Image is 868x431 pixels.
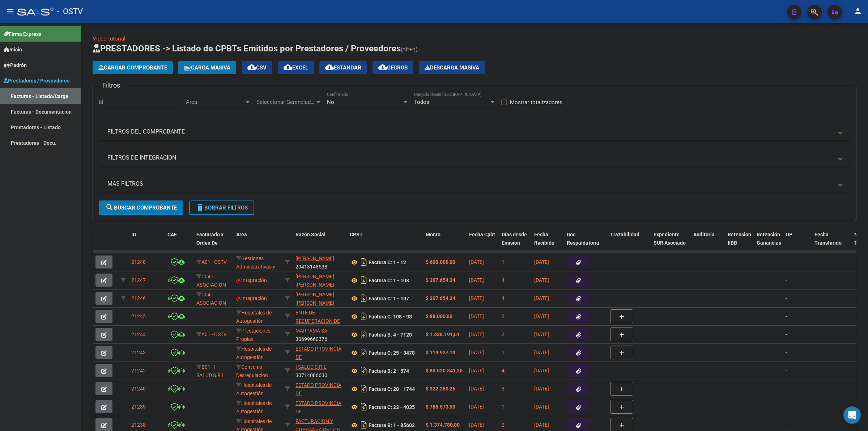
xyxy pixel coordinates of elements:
[295,309,344,324] div: 30718615700
[534,386,549,392] span: [DATE]
[426,313,452,319] strong: $ 88.000,00
[502,313,505,319] span: 2
[4,77,69,85] span: Prestadores / Proveedores
[469,331,484,337] span: [DATE]
[469,259,484,265] span: [DATE]
[534,404,549,410] span: [DATE]
[373,61,413,74] button: Gecros
[426,350,455,355] strong: $ 119.927,13
[107,180,833,188] mat-panel-title: MAS FILTROS
[725,227,754,259] datatable-header-cell: Retencion IIBB
[426,277,455,283] strong: $ 307.654,34
[369,350,415,356] strong: Factura C: 25 - 3478
[295,399,344,414] div: 30673377544
[534,313,549,319] span: [DATE]
[295,363,344,378] div: 30714086630
[196,274,226,312] span: C04 - ASOCIACION SANATORIAL SUR (GBA SUR)
[369,422,415,428] strong: Factura B: 1 - 85602
[567,232,599,246] span: Doc Respaldatoria
[359,274,369,286] i: Descargar documento
[236,364,268,378] span: Convenio Desregulacion
[131,404,146,410] span: 21239
[184,64,230,71] span: Carga Masiva
[419,61,485,74] button: Descarga Masiva
[502,422,505,428] span: 2
[469,277,484,283] span: [DATE]
[278,61,314,74] button: EXCEL
[783,227,812,259] datatable-header-cell: OP
[99,175,850,193] mat-expansion-panel-header: MAS FILTROS
[728,232,751,246] span: Retencion IIBB
[510,98,562,107] span: Mostrar totalizadores
[131,277,146,283] span: 21247
[369,386,415,392] strong: Factura C: 28 - 1744
[359,310,369,322] i: Descargar documento
[426,404,455,410] strong: $ 786.573,50
[4,61,27,69] span: Padrón
[690,227,725,259] datatable-header-cell: Auditoria
[236,328,271,342] span: Prestaciones Propias
[167,232,177,237] span: CAE
[131,232,136,237] span: ID
[293,227,347,259] datatable-header-cell: Razón Social
[502,386,505,392] span: 3
[242,61,272,74] button: CSV
[502,368,505,373] span: 4
[99,123,850,140] mat-expansion-panel-header: FILTROS DEL COMPROBANTE
[4,46,22,54] span: Inicio
[105,203,114,212] mat-icon: search
[426,422,460,428] strong: $ 1.374.780,00
[369,368,409,374] strong: Factura B: 2 - 574
[196,364,225,378] span: B01 - I SALUD S.R.L
[502,331,505,337] span: 2
[295,272,344,288] div: 27301463737
[295,364,327,370] span: I SALUD S.R.L
[502,259,505,265] span: 1
[359,401,369,413] i: Descargar documento
[325,64,361,71] span: Estandar
[325,63,334,72] mat-icon: cloud_download
[534,368,549,373] span: [DATE]
[295,310,343,365] span: ENTE DE RECUPERACION DE FONDOS PARA EL FORTALECIMIENTO DEL SISTEMA DE SALUD DE MENDOZA (REFORSAL)...
[414,99,429,105] span: Todos
[295,328,327,334] span: MARPAMA SA
[469,295,484,301] span: [DATE]
[284,64,308,71] span: EXCEL
[469,350,484,355] span: [DATE]
[165,227,193,259] datatable-header-cell: CAE
[295,382,344,413] span: ESTADO PROVINCIA DE [GEOGRAPHIC_DATA][PERSON_NAME]
[786,277,787,283] span: -
[426,259,455,265] strong: $ 600.000,00
[426,331,460,337] strong: $ 1.438.191,61
[854,7,862,16] mat-icon: person
[295,274,334,288] span: [PERSON_NAME] [PERSON_NAME]
[693,232,715,237] span: Auditoria
[236,382,272,396] span: Hospitales de Autogestión
[93,35,125,42] a: Video tutorial
[131,350,146,355] span: 21243
[196,232,224,246] span: Facturado x Orden De
[99,80,124,90] h3: Filtros
[534,295,549,301] span: [DATE]
[196,203,204,212] mat-icon: delete
[196,204,248,211] span: Borrar Filtros
[786,422,787,428] span: -
[502,277,505,283] span: 4
[295,345,344,360] div: 30673377544
[426,295,455,301] strong: $ 307.654,34
[201,331,227,337] span: A01 - OSTV
[469,386,484,392] span: [DATE]
[93,61,173,74] button: Cargar Comprobante
[534,277,549,283] span: [DATE]
[786,404,787,410] span: -
[754,227,783,259] datatable-header-cell: Retención Ganancias
[812,227,851,259] datatable-header-cell: Fecha Transferido
[423,227,466,259] datatable-header-cell: Monto
[419,61,485,74] app-download-masive: Descarga masiva de comprobantes (adjuntos)
[502,350,505,355] span: 1
[178,61,236,74] button: Carga Masiva
[131,386,146,392] span: 21240
[469,368,484,373] span: [DATE]
[786,331,787,337] span: -
[786,386,787,392] span: -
